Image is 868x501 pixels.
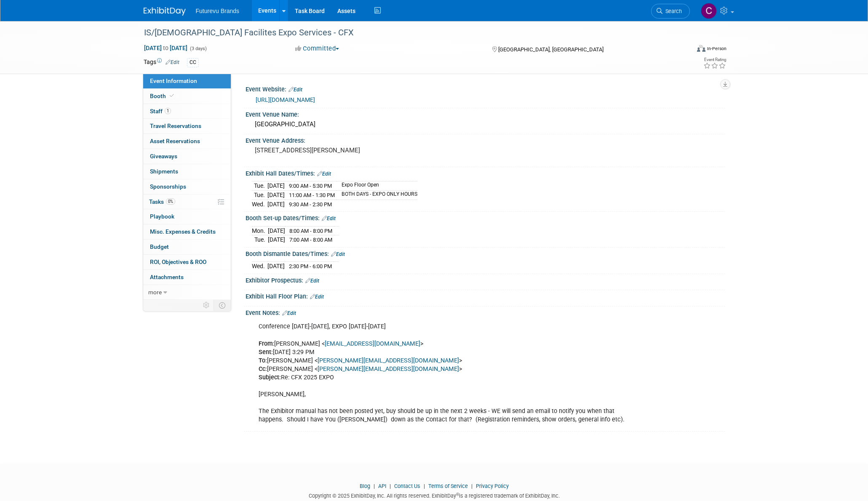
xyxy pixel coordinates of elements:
[166,198,175,205] span: 0%
[288,87,302,93] a: Edit
[143,179,231,194] a: Sponsorships
[246,167,725,178] div: Exhibit Hall Dates/Times:
[267,191,285,200] td: [DATE]
[707,45,726,52] div: In-Person
[149,198,175,205] span: Tasks
[256,96,315,103] a: [URL][DOMAIN_NAME]
[322,216,336,221] a: Edit
[267,262,285,271] td: [DATE]
[267,200,285,208] td: [DATE]
[310,294,324,300] a: Edit
[162,45,170,51] span: to
[289,228,332,234] span: 8:00 AM - 8:00 PM
[144,44,188,52] span: [DATE] [DATE]
[143,134,231,149] a: Asset Reservations
[252,181,267,191] td: Tue.
[378,483,386,489] a: API
[456,492,459,497] sup: ®
[252,118,718,131] div: [GEOGRAPHIC_DATA]
[259,349,273,356] b: Sent:
[246,290,725,301] div: Exhibit Hall Floor Plan:
[697,45,705,52] img: Format-Inperson.png
[170,93,174,98] i: Booth reservation complete
[292,44,342,53] button: Committed
[144,58,179,67] td: Tags
[253,318,632,428] div: Conference [DATE]-[DATE], EXPO [DATE]-[DATE] [PERSON_NAME] < > [DATE] 3:29 PM [PERSON_NAME] < > [...
[318,365,459,373] a: [PERSON_NAME][EMAIL_ADDRESS][DOMAIN_NAME]
[148,289,162,296] span: more
[651,4,690,19] a: Search
[144,7,186,16] img: ExhibitDay
[259,365,267,373] b: Cc:
[259,374,281,381] b: Subject:
[150,258,206,265] span: ROI, Objectives & ROO
[150,213,174,220] span: Playbook
[394,483,420,489] a: Contact Us
[325,340,420,347] a: [EMAIL_ADDRESS][DOMAIN_NAME]
[143,164,231,179] a: Shipments
[268,235,285,244] td: [DATE]
[143,195,231,209] a: Tasks0%
[476,483,509,489] a: Privacy Policy
[150,243,169,250] span: Budget
[701,3,717,19] img: CHERYL CLOWES
[387,483,393,489] span: |
[246,274,725,285] div: Exhibitor Prospectus:
[371,483,377,489] span: |
[150,77,197,84] span: Event Information
[360,483,370,489] a: Blog
[143,209,231,224] a: Playbook
[305,278,319,284] a: Edit
[318,357,459,364] a: [PERSON_NAME][EMAIL_ADDRESS][DOMAIN_NAME]
[252,200,267,208] td: Wed.
[267,181,285,191] td: [DATE]
[337,191,417,200] td: BOTH DAYS - EXPO ONLY HOURS
[469,483,475,489] span: |
[143,119,231,133] a: Travel Reservations
[150,274,184,280] span: Attachments
[143,270,231,285] a: Attachments
[255,147,436,154] pre: [STREET_ADDRESS][PERSON_NAME]
[259,357,267,364] b: To:
[337,181,417,191] td: Expo Floor Open
[268,226,285,235] td: [DATE]
[289,263,332,269] span: 2:30 PM - 6:00 PM
[246,134,725,145] div: Event Venue Address:
[422,483,427,489] span: |
[289,237,332,243] span: 7:00 AM - 8:00 AM
[289,183,332,189] span: 9:00 AM - 5:30 PM
[428,483,468,489] a: Terms of Service
[143,149,231,164] a: Giveaways
[150,183,186,190] span: Sponsorships
[199,300,214,311] td: Personalize Event Tab Strip
[252,191,267,200] td: Tue.
[259,340,274,347] b: From:
[289,201,332,208] span: 9:30 AM - 2:30 PM
[282,310,296,316] a: Edit
[246,108,725,119] div: Event Venue Name:
[150,168,178,175] span: Shipments
[498,46,604,53] span: [GEOGRAPHIC_DATA], [GEOGRAPHIC_DATA]
[246,306,725,317] div: Event Notes:
[143,104,231,119] a: Staff1
[640,44,727,56] div: Event Format
[150,93,176,99] span: Booth
[143,89,231,104] a: Booth
[246,83,725,94] div: Event Website:
[150,108,171,115] span: Staff
[150,123,201,129] span: Travel Reservations
[150,138,200,144] span: Asset Reservations
[143,240,231,254] a: Budget
[214,300,231,311] td: Toggle Event Tabs
[143,224,231,239] a: Misc. Expenses & Credits
[331,251,345,257] a: Edit
[196,8,240,14] span: Futurevu Brands
[141,25,677,40] div: IS/[DEMOGRAPHIC_DATA] Facilites Expo Services - CFX
[166,59,179,65] a: Edit
[252,262,267,271] td: Wed.
[252,235,268,244] td: Tue.
[246,212,725,223] div: Booth Set-up Dates/Times:
[150,228,216,235] span: Misc. Expenses & Credits
[150,153,177,160] span: Giveaways
[703,58,726,62] div: Event Rating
